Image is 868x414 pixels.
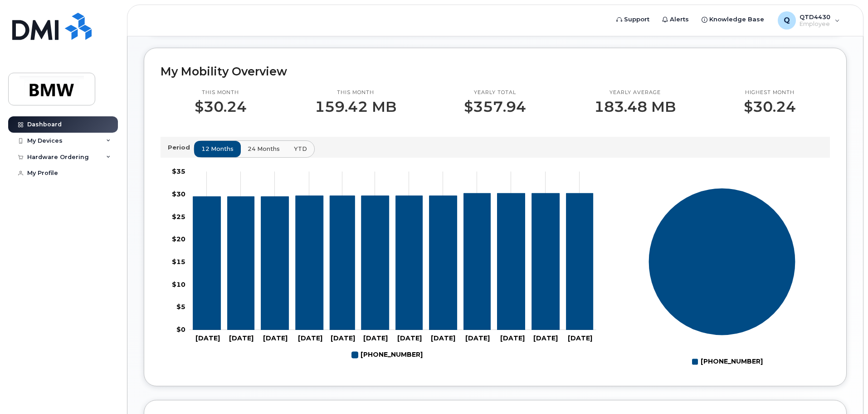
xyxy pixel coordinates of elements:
p: $357.94 [464,99,526,115]
g: Chart [172,167,596,363]
span: Employee [800,20,830,28]
span: Support [624,15,649,24]
span: QTD4430 [800,13,830,20]
iframe: Messenger Launcher [829,374,861,407]
tspan: [DATE] [533,334,558,342]
tspan: [DATE] [465,334,490,342]
tspan: $30 [172,190,185,198]
p: Yearly average [594,89,676,96]
tspan: $0 [176,325,185,334]
g: Legend [692,354,763,369]
tspan: [DATE] [263,334,288,342]
p: 183.48 MB [594,99,676,115]
a: Knowledge Base [695,10,770,29]
tspan: [DATE] [568,334,592,342]
span: Knowledge Base [709,15,764,24]
tspan: $20 [172,235,185,243]
tspan: $15 [172,258,185,266]
h2: My Mobility Overview [161,65,830,78]
span: Q [784,15,790,26]
a: Support [610,10,656,29]
g: Series [649,188,796,335]
tspan: [DATE] [331,334,355,342]
g: 864-320-6902 [193,193,593,330]
p: $30.24 [195,99,247,115]
p: This month [195,89,247,96]
div: QTD4430 [771,11,846,30]
g: Chart [649,188,796,369]
tspan: [DATE] [298,334,322,342]
tspan: [DATE] [363,334,388,342]
tspan: [DATE] [397,334,422,342]
p: $30.24 [744,99,796,115]
p: 159.42 MB [315,99,396,115]
span: YTD [294,145,307,153]
p: Yearly total [464,89,526,96]
g: 864-320-6902 [352,347,423,363]
tspan: $5 [176,303,185,311]
tspan: [DATE] [431,334,455,342]
p: This month [315,89,396,96]
span: 24 months [248,145,280,153]
span: Alerts [670,15,689,24]
tspan: $10 [172,280,185,288]
g: Legend [352,347,423,363]
tspan: [DATE] [229,334,254,342]
p: Highest month [744,89,796,96]
tspan: $25 [172,212,185,220]
a: Alerts [656,10,695,29]
tspan: [DATE] [500,334,525,342]
tspan: [DATE] [195,334,220,342]
p: Period [168,143,194,152]
tspan: $35 [172,167,185,175]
